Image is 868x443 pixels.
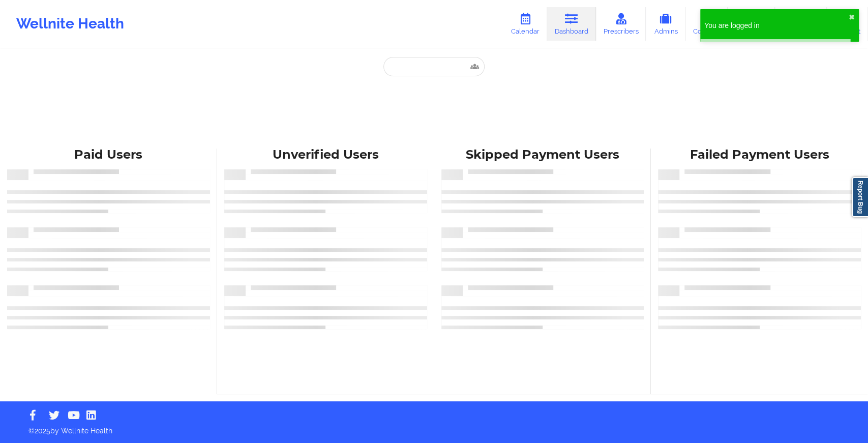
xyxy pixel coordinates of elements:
[441,147,644,163] div: Skipped Payment Users
[547,7,596,41] a: Dashboard
[596,7,646,41] a: Prescribers
[852,177,868,217] a: Report Bug
[658,147,861,163] div: Failed Payment Users
[7,147,210,163] div: Paid Users
[503,7,547,41] a: Calendar
[685,7,728,41] a: Coaches
[704,20,849,31] div: You are logged in
[849,13,855,21] button: close
[646,7,685,41] a: Admins
[21,419,847,436] p: © 2025 by Wellnite Health
[224,147,427,163] div: Unverified Users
